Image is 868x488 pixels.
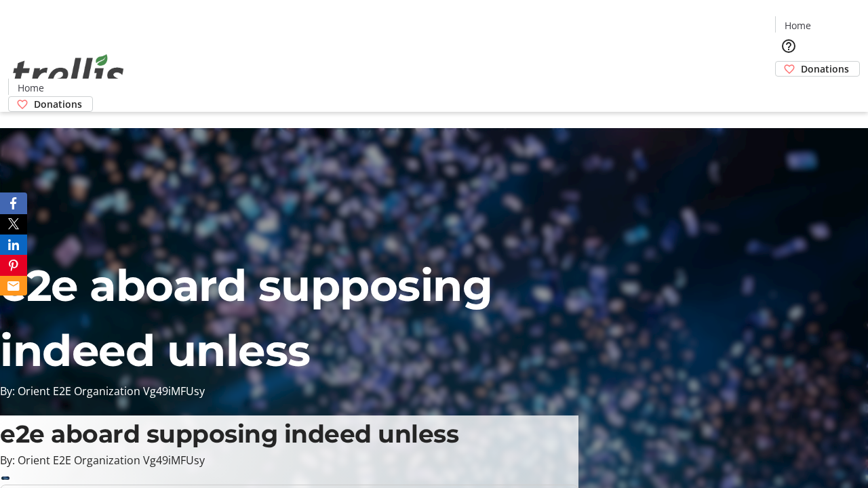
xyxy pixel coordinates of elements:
[8,96,93,112] a: Donations
[775,77,802,104] button: Cart
[775,33,802,60] button: Help
[18,81,44,95] span: Home
[775,61,860,77] a: Donations
[776,18,819,33] a: Home
[9,81,52,95] a: Home
[801,62,849,76] span: Donations
[785,18,811,33] span: Home
[8,39,129,107] img: Orient E2E Organization Vg49iMFUsy's Logo
[34,97,82,111] span: Donations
